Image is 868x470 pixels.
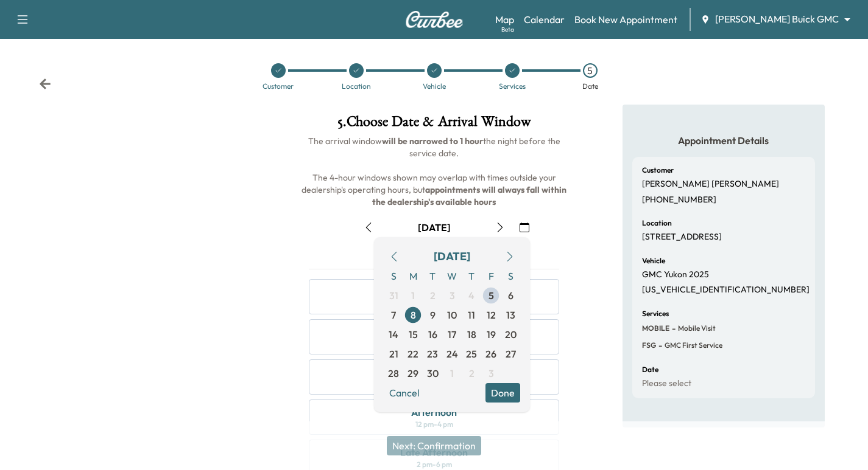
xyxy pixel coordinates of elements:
h6: Vehicle [642,257,665,264]
div: Back [39,78,51,90]
p: [PERSON_NAME] [PERSON_NAME] [642,179,779,190]
span: 29 [408,366,418,381]
span: FSG [642,340,656,350]
button: Done [485,383,520,403]
p: GMC Yukon 2025 [642,269,709,280]
span: 6 [508,288,513,303]
span: GMC First Service [662,340,722,350]
span: S [384,266,403,286]
span: 22 [408,347,418,361]
span: 12 [487,308,496,322]
span: 13 [506,308,515,322]
span: 16 [428,327,437,342]
span: 31 [389,288,398,303]
span: F [481,266,501,286]
span: 9 [430,308,436,322]
span: MOBILE [642,323,669,333]
span: 18 [467,327,476,342]
span: 8 [411,308,416,322]
span: T [423,266,442,286]
span: 1 [411,288,415,303]
span: S [501,266,520,286]
span: 30 [427,366,439,381]
span: 11 [468,308,475,322]
span: 26 [485,347,496,361]
b: will be narrowed to 1 hour [382,136,483,147]
p: [STREET_ADDRESS] [642,232,722,243]
div: 12 pm - 4 pm [415,420,453,429]
span: 5 [489,288,494,303]
a: MapBeta [495,12,514,27]
span: 2 [430,288,436,303]
a: Book New Appointment [574,12,677,27]
div: Vehicle [423,83,446,90]
span: T [462,266,481,286]
span: 10 [447,308,457,322]
p: [US_VEHICLE_IDENTIFICATION_NUMBER] [642,285,810,295]
span: 3 [450,288,455,303]
span: 23 [427,347,438,361]
span: M [403,266,423,286]
h6: Services [642,310,669,317]
button: Cancel [384,383,425,403]
span: 21 [389,347,398,361]
span: The arrival window the night before the service date. The 4-hour windows shown may overlap with t... [302,136,568,207]
span: 24 [446,347,458,361]
span: 17 [448,327,456,342]
span: 7 [391,308,396,322]
div: Services [499,83,526,90]
span: 27 [506,347,516,361]
div: Date [582,83,598,90]
span: 3 [489,366,494,381]
span: 1 [450,366,454,381]
div: 5 [583,63,598,78]
h6: Date [642,366,658,373]
h6: Location [642,219,672,227]
h5: Appointment Details [632,134,815,147]
div: Customer [263,83,294,90]
h6: Customer [642,167,674,174]
span: 25 [466,347,477,361]
div: [DATE] [418,221,451,234]
div: [DATE] [434,248,470,265]
p: Please select [642,378,691,389]
span: 2 [469,366,475,381]
b: appointments will always fall within the dealership's available hours [372,184,568,207]
div: Beta [501,25,514,34]
span: 4 [468,288,475,303]
span: 14 [389,327,398,342]
span: 15 [409,327,418,342]
img: Curbee Logo [405,11,464,28]
span: 28 [388,366,399,381]
span: W [442,266,462,286]
span: - [656,339,662,351]
span: Mobile Visit [676,323,716,333]
h1: 5 . Choose Date & Arrival Window [299,114,569,135]
span: 20 [505,327,517,342]
div: Location [342,83,371,90]
span: [PERSON_NAME] Buick GMC [715,12,839,26]
span: 19 [487,327,496,342]
span: - [669,322,676,334]
a: Calendar [524,12,565,27]
p: [PHONE_NUMBER] [642,195,716,206]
